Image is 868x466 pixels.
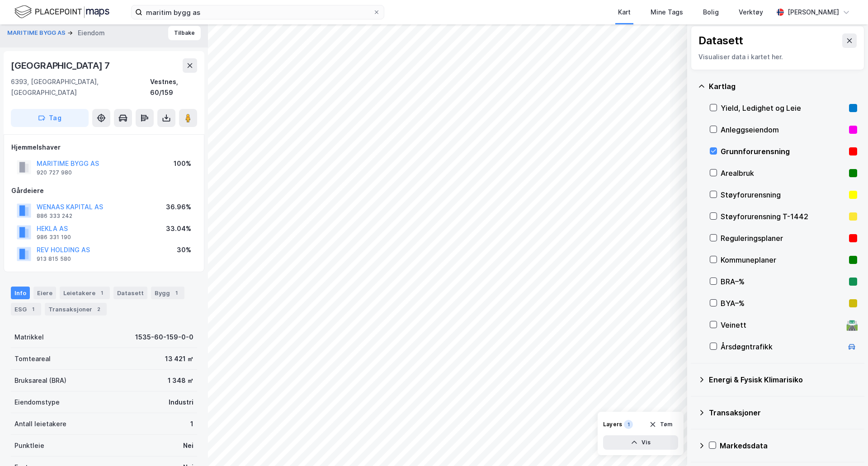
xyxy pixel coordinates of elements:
div: Eiere [33,287,56,299]
div: Støyforurensning [721,189,845,200]
div: Industri [169,397,193,408]
div: Arealbruk [721,168,845,179]
button: Vis [603,435,678,450]
div: Punktleie [14,440,44,451]
button: MARITIME BYGG AS [7,28,67,38]
div: 36.96% [166,202,191,212]
input: Søk på adresse, matrikkel, gårdeiere, leietakere eller personer [142,5,373,19]
div: Datasett [113,287,147,299]
div: 1 [172,288,181,297]
div: Vestnes, 60/159 [150,76,197,98]
div: 30% [177,245,191,255]
div: 🛣️ [846,319,858,331]
div: Nei [183,440,193,451]
div: 1 [190,419,193,429]
div: Bolig [703,7,719,18]
div: Eiendom [78,28,105,38]
div: Kommuneplaner [721,254,845,265]
div: Transaksjoner [709,407,857,418]
div: Matrikkel [14,332,44,343]
div: Yield, Ledighet og Leie [721,103,845,113]
div: Kontrollprogram for chat [823,423,868,466]
div: Årsdøgntrafikk [721,341,843,352]
div: Info [11,287,30,299]
div: 1535-60-159-0-0 [135,332,193,343]
div: Antall leietakere [14,419,66,429]
div: Mine Tags [651,7,683,18]
iframe: Chat Widget [823,423,868,466]
div: Datasett [698,33,743,48]
div: 33.04% [166,223,191,234]
div: 886 333 242 [37,212,72,220]
div: BYA–% [721,298,845,309]
button: Tag [11,109,89,127]
div: [GEOGRAPHIC_DATA] 7 [11,58,112,73]
div: 6393, [GEOGRAPHIC_DATA], [GEOGRAPHIC_DATA] [11,76,150,98]
button: Tilbake [168,26,201,40]
div: 913 815 580 [37,255,71,263]
div: Kartlag [709,81,857,92]
div: Visualiser data i kartet her. [698,52,857,62]
div: 986 331 190 [37,234,71,241]
div: 1 [624,420,633,429]
div: Bruksareal (BRA) [14,375,66,386]
div: Reguleringsplaner [721,233,845,244]
div: Kart [618,7,631,18]
div: Tomteareal [14,353,51,364]
div: Gårdeiere [11,185,197,196]
div: Bygg [151,287,184,299]
div: 1 [28,305,38,314]
div: Hjemmelshaver [11,142,197,153]
div: Layers [603,421,622,428]
div: Verktøy [739,7,763,18]
button: Tøm [643,417,678,432]
div: ESG [11,303,41,315]
img: logo.f888ab2527a4732fd821a326f86c7f29.svg [14,4,109,20]
div: BRA–% [721,276,845,287]
div: 2 [94,305,103,314]
div: Transaksjoner [45,303,107,315]
div: 100% [174,158,191,169]
div: 1 348 ㎡ [168,375,193,386]
div: Eiendomstype [14,397,60,408]
div: [PERSON_NAME] [788,7,839,18]
div: Grunnforurensning [721,146,845,157]
div: Anleggseiendom [721,124,845,135]
div: 13 421 ㎡ [165,353,193,364]
div: Energi & Fysisk Klimarisiko [709,374,857,385]
div: Markedsdata [720,440,857,451]
div: Støyforurensning T-1442 [721,211,845,222]
div: 1 [97,288,106,297]
div: Leietakere [60,287,110,299]
div: 920 727 980 [37,169,72,176]
div: Veinett [721,320,843,330]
